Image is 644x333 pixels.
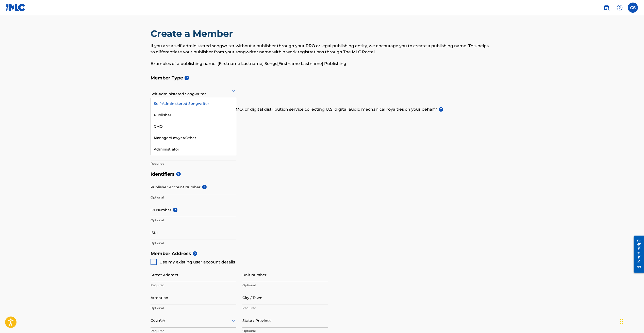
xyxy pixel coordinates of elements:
[151,28,236,39] h2: Create a Member
[151,248,494,259] h5: Member Address
[151,84,236,97] div: Self-Administered Songwriter
[151,195,236,200] p: Optional
[151,109,236,121] div: Publisher
[151,121,236,132] div: CMO
[185,76,189,80] span: ?
[617,5,623,11] img: help
[151,218,236,223] p: Optional
[630,234,644,274] iframe: Resource Center
[151,169,494,180] h5: Identifiers
[151,306,236,310] p: Optional
[151,98,236,109] div: Self-Administered Songwriter
[151,106,494,112] p: Do you have a publisher, administrator, CMO, or digital distribution service collecting U.S. digi...
[202,185,207,189] span: ?
[159,260,235,264] span: Use my existing user account details
[6,4,26,11] img: MLC Logo
[242,306,328,310] p: Required
[619,309,644,333] iframe: Chat Widget
[151,283,236,288] p: Required
[603,5,609,11] img: search
[615,3,625,13] div: Help
[628,3,638,13] div: User Menu
[151,135,494,146] h5: Member Name
[620,314,623,329] div: Drag
[173,208,177,212] span: ?
[151,132,236,144] div: Manager/Lawyer/Other
[242,283,328,288] p: Optional
[439,107,443,112] span: ?
[193,251,197,256] span: ?
[151,161,236,166] p: Required
[151,43,494,55] p: If you are a self-administered songwriter without a publisher through your PRO or legal publishin...
[151,241,236,245] p: Optional
[601,3,612,13] a: Public Search
[151,61,494,67] p: Examples of a publishing name: [Firstname Lastname] Songs[Firstname Lastname] Publishing
[151,73,494,84] h5: Member Type
[151,144,236,155] div: Administrator
[176,172,181,176] span: ?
